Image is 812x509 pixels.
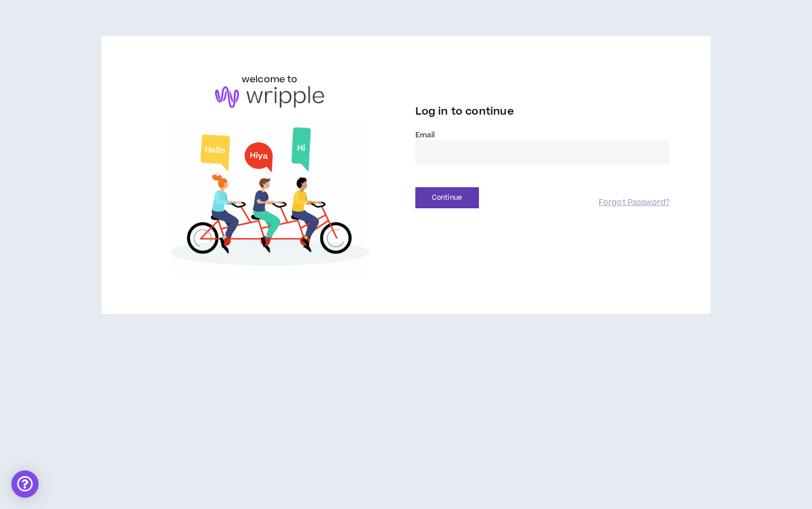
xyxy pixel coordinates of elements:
[11,470,39,498] div: Open Intercom Messenger
[599,197,670,208] a: Forgot Password?
[415,104,514,119] span: Log in to continue
[415,130,670,140] label: Email
[242,73,298,86] h6: welcome to
[415,187,479,208] button: Continue
[215,86,324,108] img: logo-brand.png
[142,119,397,277] img: Welcome to Wripple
